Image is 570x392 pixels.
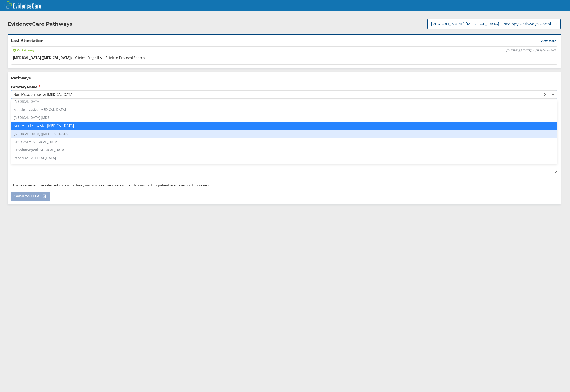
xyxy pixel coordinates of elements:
button: View More [540,38,557,44]
div: [MEDICAL_DATA] [11,97,557,106]
span: [DATE] 02:39 ( [DATE] ) [506,49,532,52]
button: Send to EHR [11,192,50,201]
h2: Pathways [11,76,557,81]
span: On Pathway [13,48,34,52]
span: [PERSON_NAME] [MEDICAL_DATA] Oncology Pathways Portal [431,21,551,27]
div: [MEDICAL_DATA] ([MEDICAL_DATA]) [11,130,557,138]
span: Send to EHR [14,194,39,199]
span: I have reviewed the selected clinical pathway and my treatment recommendations for this patient a... [13,183,210,188]
div: Non-Muscle Invasive [MEDICAL_DATA] [13,92,74,97]
div: Oropharyngeal [MEDICAL_DATA] [11,146,557,154]
div: [MEDICAL_DATA] (MDS) [11,114,557,122]
div: [MEDICAL_DATA] [11,162,557,170]
div: Pancreas [MEDICAL_DATA] [11,154,557,162]
span: [PERSON_NAME] [535,49,555,52]
h2: Last Attestation [11,38,43,44]
div: Oral Cavity [MEDICAL_DATA] [11,138,557,146]
span: View More [541,39,556,43]
h2: EvidenceCare Pathways [8,21,72,27]
span: *Link to Protocol Search [106,55,145,60]
span: [MEDICAL_DATA] ([MEDICAL_DATA]) [13,55,72,60]
div: Non-Muscle Invasive [MEDICAL_DATA] [11,122,557,130]
img: EvidenceCare [4,1,41,9]
div: Muscle Invasive [MEDICAL_DATA] [11,106,557,114]
button: [PERSON_NAME] [MEDICAL_DATA] Oncology Pathways Portal [427,19,561,29]
label: Pathway Name [11,85,557,89]
span: Clinical Stage IIIA [75,55,102,60]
